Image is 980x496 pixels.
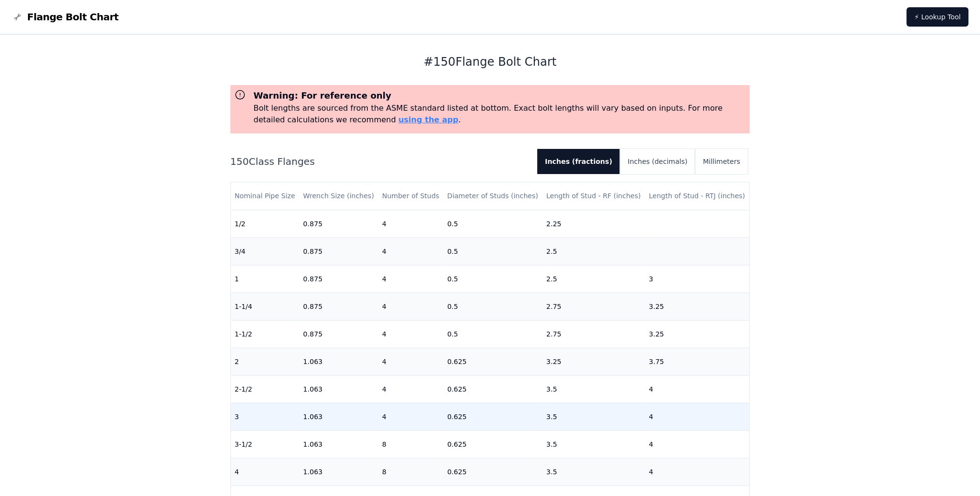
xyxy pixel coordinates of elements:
td: 2-1/2 [231,375,300,403]
td: 3 [645,265,750,292]
span: Flange Bolt Chart [27,10,119,24]
td: 0.625 [443,458,543,485]
td: 1 [231,265,300,292]
th: Number of Studs [378,182,443,210]
td: 4 [645,430,750,458]
td: 4 [378,210,443,237]
a: Flange Bolt Chart LogoFlange Bolt Chart [12,10,119,24]
td: 0.625 [443,375,543,403]
td: 2.75 [543,292,645,320]
td: 4 [378,375,443,403]
td: 3.25 [645,292,750,320]
td: 1.063 [299,458,378,485]
button: Inches (fractions) [537,149,620,174]
td: 4 [378,292,443,320]
h3: Warning: For reference only [254,89,746,102]
td: 4 [378,403,443,430]
a: using the app [398,115,458,124]
td: 4 [378,237,443,265]
td: 0.875 [299,237,378,265]
h1: # 150 Flange Bolt Chart [230,54,750,70]
td: 3-1/2 [231,430,300,458]
td: 3 [231,403,300,430]
td: 0.875 [299,265,378,292]
td: 3.5 [543,458,645,485]
td: 8 [378,458,443,485]
img: Flange Bolt Chart Logo [12,11,23,23]
td: 0.875 [299,292,378,320]
td: 0.625 [443,430,543,458]
td: 0.5 [443,292,543,320]
th: Length of Stud - RTJ (inches) [645,182,750,210]
td: 3.25 [645,320,750,348]
button: Inches (decimals) [620,149,695,174]
td: 0.5 [443,237,543,265]
td: 2.75 [543,320,645,348]
td: 4 [378,320,443,348]
td: 1-1/2 [231,320,300,348]
td: 0.5 [443,210,543,237]
td: 8 [378,430,443,458]
a: ⚡ Lookup Tool [906,7,968,27]
td: 1/2 [231,210,300,237]
button: Millimeters [695,149,748,174]
td: 3.5 [543,375,645,403]
td: 0.625 [443,403,543,430]
td: 3.5 [543,403,645,430]
td: 1.063 [299,348,378,375]
td: 2 [231,348,300,375]
p: Bolt lengths are sourced from the ASME standard listed at bottom. Exact bolt lengths will vary ba... [254,102,746,126]
th: Length of Stud - RF (inches) [543,182,645,210]
th: Wrench Size (inches) [299,182,378,210]
td: 0.625 [443,348,543,375]
td: 2.5 [543,237,645,265]
td: 3/4 [231,237,300,265]
td: 3.25 [543,348,645,375]
th: Nominal Pipe Size [231,182,300,210]
td: 4 [645,403,750,430]
td: 1.063 [299,375,378,403]
td: 1.063 [299,430,378,458]
td: 0.875 [299,210,378,237]
td: 4 [645,458,750,485]
th: Diameter of Studs (inches) [443,182,543,210]
td: 0.5 [443,320,543,348]
td: 1.063 [299,403,378,430]
td: 4 [378,265,443,292]
td: 0.5 [443,265,543,292]
td: 0.875 [299,320,378,348]
td: 1-1/4 [231,292,300,320]
td: 3.75 [645,348,750,375]
td: 3.5 [543,430,645,458]
td: 4 [645,375,750,403]
td: 2.5 [543,265,645,292]
td: 4 [231,458,300,485]
td: 2.25 [543,210,645,237]
h2: 150 Class Flanges [230,155,529,168]
td: 4 [378,348,443,375]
